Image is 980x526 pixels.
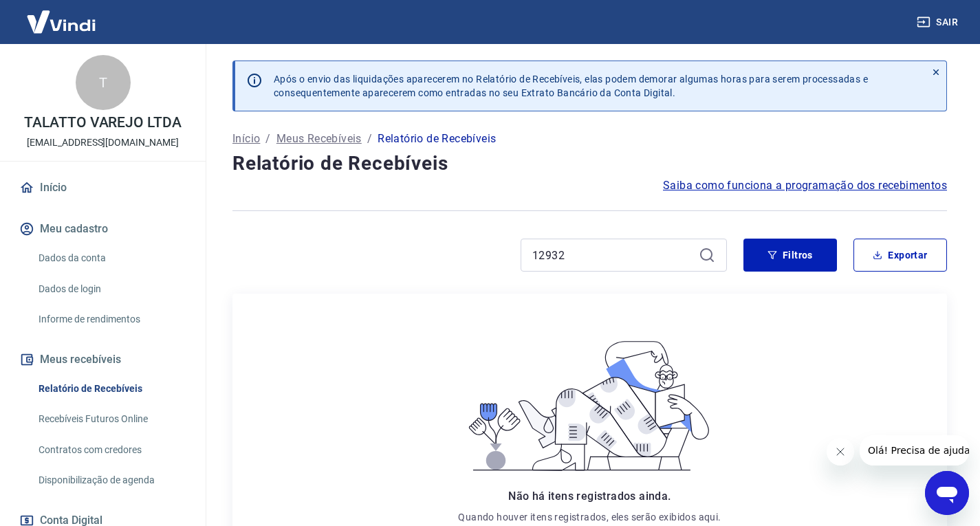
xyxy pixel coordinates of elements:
input: Busque pelo número do pedido [532,245,693,265]
p: / [265,131,270,147]
iframe: Mensagem da empresa [860,435,969,465]
button: Meus recebíveis [17,344,189,375]
iframe: Botão para abrir a janela de mensagens [925,471,969,515]
p: [EMAIL_ADDRESS][DOMAIN_NAME] [27,135,179,150]
p: Após o envio das liquidações aparecerem no Relatório de Recebíveis, elas podem demorar algumas ho... [274,72,868,100]
a: Saiba como funciona a programação dos recebimentos [663,177,947,194]
p: Relatório de Recebíveis [378,131,496,147]
p: / [367,131,372,147]
a: Dados da conta [33,244,189,272]
button: Sair [914,10,963,35]
p: TALATTO VAREJO LTDA [24,116,182,130]
a: Meus Recebíveis [276,131,362,147]
a: Início [17,173,189,203]
a: Relatório de Recebíveis [33,375,189,403]
h4: Relatório de Recebíveis [232,150,947,177]
span: Não há itens registrados ainda. [508,490,671,503]
div: T [76,55,131,110]
a: Início [232,131,260,147]
button: Meu cadastro [17,214,189,244]
img: Vindi [17,1,106,43]
a: Recebíveis Futuros Online [33,405,189,433]
a: Informe de rendimentos [33,305,189,333]
a: Dados de login [33,275,189,303]
a: Contratos com credores [33,436,189,464]
p: Quando houver itens registrados, eles serão exibidos aqui. [458,510,721,524]
span: Olá! Precisa de ajuda? [8,10,116,21]
button: Filtros [743,239,837,272]
button: Exportar [853,239,947,272]
a: Disponibilização de agenda [33,466,189,494]
iframe: Fechar mensagem [827,438,854,465]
